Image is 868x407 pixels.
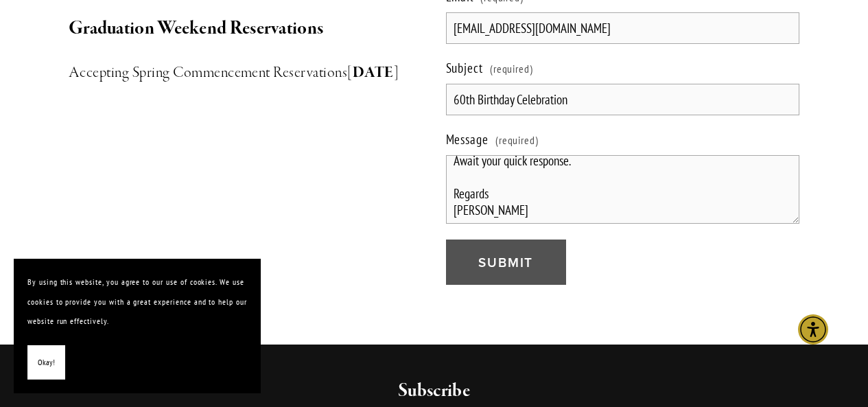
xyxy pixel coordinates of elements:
[446,131,489,148] span: Message
[490,56,534,81] span: (required)
[27,272,247,332] p: By using this website, you agree to our use of cookies. We use cookies to provide you with a grea...
[27,345,65,380] button: Okay!
[69,14,423,43] h2: Graduation Weekend Reservations
[798,314,828,345] div: Accessibility Menu
[446,155,800,224] textarea: My name is [PERSON_NAME], I am having my 60th Birthday Party in [DEMOGRAPHIC_DATA] and I want it ...
[38,353,55,373] span: Okay!
[495,128,539,152] span: (required)
[142,379,726,404] h2: Subscribe
[69,60,423,85] h3: Accepting Spring Commencement Reservations
[478,253,533,272] span: Submit
[446,240,566,286] button: SubmitSubmit
[446,60,484,76] span: Subject
[14,259,261,393] section: Cookie banner
[347,63,399,82] strong: [DATE]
